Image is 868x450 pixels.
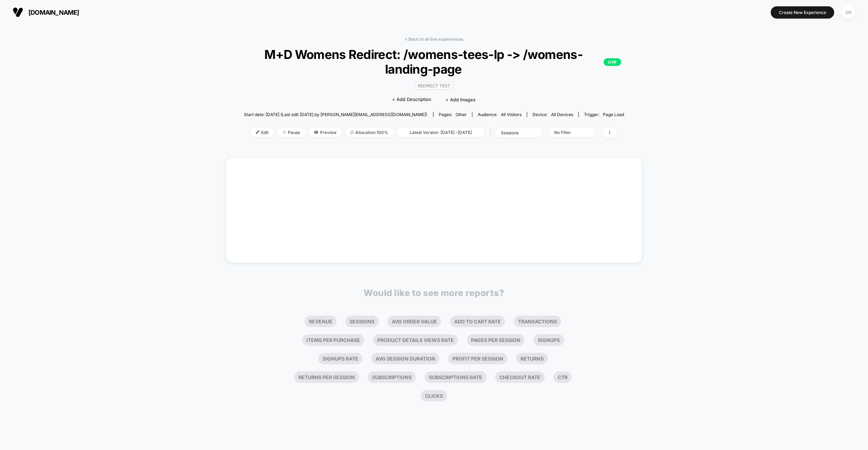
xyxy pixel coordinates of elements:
[842,6,855,19] div: DS
[439,112,467,117] div: Pages:
[405,36,463,42] a: < Back to all live experiences
[554,371,572,383] li: Ctr
[309,128,342,137] span: Preview
[450,316,505,327] li: Add To Cart Rate
[467,334,525,346] li: Pages Per Session
[514,316,561,327] li: Transactions
[421,390,447,402] li: Clicks
[28,9,79,16] span: [DOMAIN_NAME]
[448,353,508,364] li: Profit Per Session
[397,128,485,137] span: Latest Version: [DATE] - [DATE]
[277,128,305,137] span: Pause
[283,130,286,134] img: end
[247,47,621,76] span: M+D Womens Redirect: /womens-tees-lp -> /womens-landing-page
[415,82,453,90] span: Redirect Test
[551,112,573,117] span: all devices
[244,112,427,117] span: Start date: [DATE] (Last edit [DATE] by [PERSON_NAME][EMAIL_ADDRESS][DOMAIN_NAME])
[256,130,259,134] img: edit
[840,5,857,20] button: DS
[425,371,486,383] li: Subscriptions Rate
[771,6,834,19] button: Create New Experience
[368,371,416,383] li: Subscriptions
[516,353,548,364] li: Returns
[392,96,431,103] span: + Add Description
[371,353,439,364] li: Avg Session Duration
[351,130,353,134] img: rebalance
[373,334,458,346] li: Product Details Views Rate
[554,130,582,135] div: No Filter
[495,371,545,383] li: Checkout Rate
[345,316,379,327] li: Sessions
[318,353,363,364] li: Signups Rate
[604,58,621,66] p: LIVE
[364,288,504,298] p: Would like to see more reports?
[13,7,23,18] img: Visually logo
[305,316,337,327] li: Revenue
[478,112,522,117] div: Audience:
[501,112,522,117] span: All Visitors
[501,130,529,135] div: sessions
[488,128,496,138] span: |
[302,334,364,346] li: Items Per Purchase
[445,97,476,102] span: + Add Images
[387,316,441,327] li: Avg Order Value
[251,128,274,137] span: Edit
[603,112,624,117] span: Page Load
[456,112,467,117] span: other
[345,128,393,137] span: Allocation: 100%
[584,112,624,117] div: Trigger:
[527,112,578,117] span: Device:
[294,371,359,383] li: Returns Per Session
[11,7,81,18] button: [DOMAIN_NAME]
[534,334,564,346] li: Signups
